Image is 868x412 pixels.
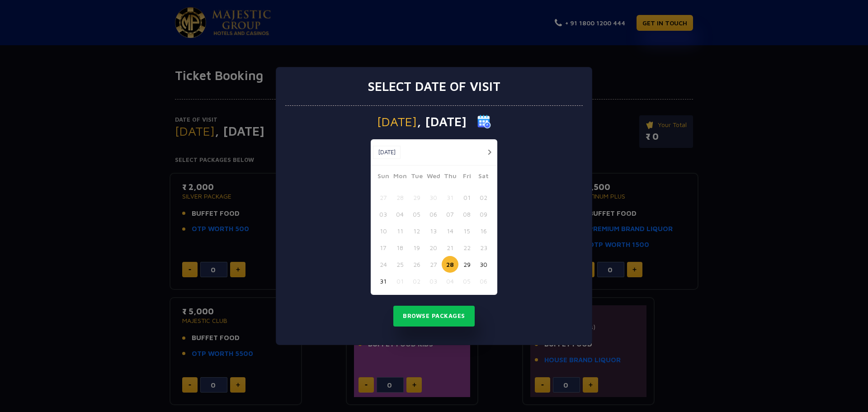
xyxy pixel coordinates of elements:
button: 21 [442,239,458,256]
span: , [DATE] [417,115,467,128]
button: 10 [375,223,392,239]
span: Thu [442,171,458,184]
h3: Select date of visit [368,79,500,94]
img: calender icon [477,115,491,128]
button: 04 [442,273,458,289]
span: Sun [375,171,392,184]
button: 30 [475,256,492,273]
button: 30 [425,189,442,206]
button: 05 [458,273,475,289]
button: 16 [475,223,492,239]
button: 01 [458,189,475,206]
button: 05 [408,206,425,223]
button: 08 [458,206,475,223]
button: 06 [475,273,492,289]
button: [DATE] [373,146,401,159]
button: 27 [425,256,442,273]
button: 01 [392,273,408,289]
button: 19 [408,239,425,256]
button: 12 [408,223,425,239]
button: 03 [375,206,392,223]
button: 24 [375,256,392,273]
span: Mon [392,171,408,184]
button: 13 [425,223,442,239]
button: 04 [392,206,408,223]
button: 26 [408,256,425,273]
button: 31 [442,189,458,206]
button: 11 [392,223,408,239]
button: 22 [458,239,475,256]
button: 29 [408,189,425,206]
button: 28 [392,189,408,206]
span: Tue [408,171,425,184]
button: 28 [442,256,458,273]
button: 25 [392,256,408,273]
button: 15 [458,223,475,239]
button: 06 [425,206,442,223]
button: 31 [375,273,392,289]
span: [DATE] [377,115,417,128]
button: 07 [442,206,458,223]
button: 02 [408,273,425,289]
button: 18 [392,239,408,256]
button: 23 [475,239,492,256]
button: Browse Packages [393,306,475,327]
button: 02 [475,189,492,206]
span: Wed [425,171,442,184]
button: 14 [442,223,458,239]
button: 20 [425,239,442,256]
button: 09 [475,206,492,223]
button: 27 [375,189,392,206]
span: Sat [475,171,492,184]
button: 17 [375,239,392,256]
button: 29 [458,256,475,273]
span: Fri [458,171,475,184]
button: 03 [425,273,442,289]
